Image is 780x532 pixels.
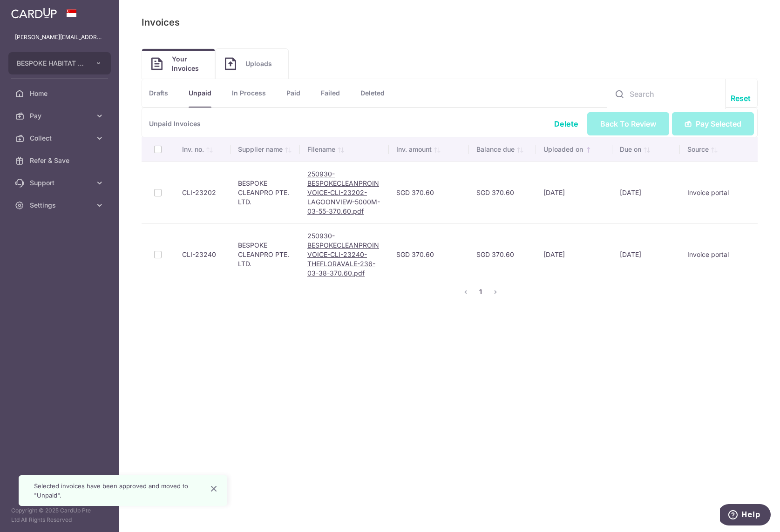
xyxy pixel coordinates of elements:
a: Paid [286,79,300,107]
th: Supplier name: activate to sort column ascending [231,137,300,162]
td: [DATE] [536,223,613,285]
td: BESPOKE CLEANPRO PTE. LTD. [231,162,300,223]
th: Inv. amount: activate to sort column ascending [389,137,469,162]
p: Invoices [142,15,180,30]
a: Uploads [216,49,288,79]
img: Invoice icon Image [225,57,236,70]
a: Failed [321,79,340,107]
td: Invoice portal [680,162,758,223]
td: SGD 370.60 [469,162,536,223]
span: Refer & Save [30,156,91,165]
a: Drafts [149,79,168,107]
div: Selected invoices have been approved and moved to "Unpaid". [34,481,201,500]
input: Search [607,79,726,109]
a: In Process [232,79,266,107]
td: [DATE] [536,162,613,223]
button: Close [208,483,219,494]
span: Home [30,89,91,98]
a: 1 [475,286,486,297]
img: CardUp [11,7,57,19]
th: Source: activate to sort column ascending [680,137,758,162]
span: Collect [30,134,91,143]
td: SGD 370.60 [389,223,469,285]
td: BESPOKE CLEANPRO PTE. LTD. [231,223,300,285]
td: SGD 370.60 [469,223,536,285]
a: 250930-BESPOKECLEANPROINVOICE-CLI-23202-LAGOONVIEW-5000M-03-55-370.60.pdf [307,170,380,215]
td: CLI-23202 [175,162,231,223]
span: Pay [30,111,91,121]
span: Support [30,178,91,188]
td: [DATE] [612,223,680,285]
th: Balance due: activate to sort column ascending [469,137,536,162]
p: Unpaid Invoices [142,108,758,137]
span: BESPOKE HABITAT SHEN PTE. LTD. [17,59,86,68]
td: [DATE] [612,162,680,223]
th: Due on: activate to sort column ascending [612,137,680,162]
td: Invoice portal [680,223,758,285]
a: Your Invoices [142,49,215,79]
span: Your Invoices [172,54,205,73]
td: SGD 370.60 [389,162,469,223]
img: Invoice icon Image [151,57,163,70]
td: CLI-23240 [175,223,231,285]
a: Deleted [360,79,385,107]
th: Filename: activate to sort column ascending [300,137,389,162]
a: Unpaid [189,79,211,107]
span: Settings [30,201,91,210]
p: [PERSON_NAME][EMAIL_ADDRESS][DOMAIN_NAME] [15,33,104,42]
button: BESPOKE HABITAT SHEN PTE. LTD. [8,52,111,74]
th: Uploaded on: activate to sort column ascending [536,137,613,162]
a: Reset [731,93,751,104]
a: 250930-BESPOKECLEANPROINVOICE-CLI-23240-THEFLORAVALE-236-03-38-370.60.pdf [307,232,379,277]
iframe: Opens a widget where you can find more information [720,504,771,527]
th: Inv. no.: activate to sort column ascending [175,137,231,162]
span: Uploads [245,59,279,68]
